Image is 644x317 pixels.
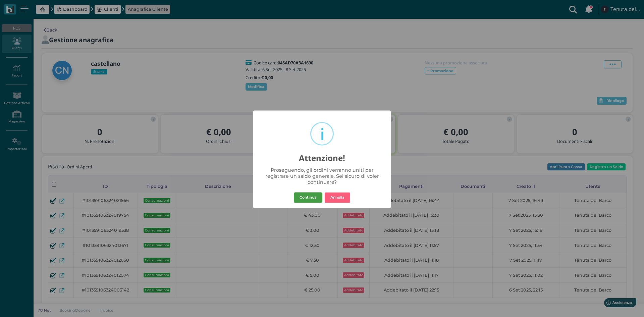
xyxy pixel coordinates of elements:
div: i [320,124,324,145]
h2: Attenzione! [253,147,391,163]
button: Annulla [325,192,350,203]
span: Assistenza [20,5,44,10]
div: Proseguendo, gli ordini verranno uniti per registrare un saldo generale. Sei sicuro di voler cont... [261,167,383,186]
button: Continua [294,192,322,203]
